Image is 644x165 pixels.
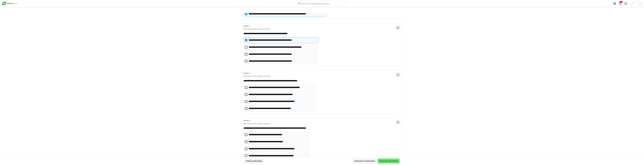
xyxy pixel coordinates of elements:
[244,25,395,27] h4: Frage 7
[378,158,400,163] button: Antworten abschicken
[244,123,395,125] p: Bitte markiere alle richtigen Antworten.
[244,158,264,163] button: Prüfung abbrechen
[244,120,395,122] h4: Frage 9
[301,2,346,5] input: Skills und Lernpfade durchsuchen…
[620,1,622,3] span: 9+
[246,160,262,162] span: Prüfung abbrechen
[244,75,395,77] p: Bitte markiere alle richtigen Antworten.
[244,28,395,30] p: Bitte markiere alle richtigen Antworten.
[354,160,375,162] span: Antworten zurücksetzen
[379,160,398,162] span: Antworten abschicken
[353,158,377,163] button: Antworten zurücksetzen
[244,72,395,74] h4: Frage 8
